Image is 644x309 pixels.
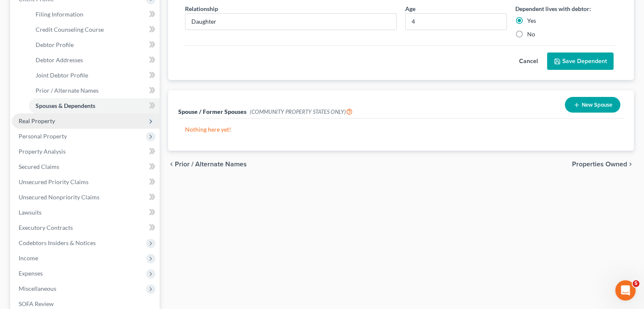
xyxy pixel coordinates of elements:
a: Property Analysis [12,144,160,159]
p: Nothing here yet! [185,125,617,134]
iframe: Intercom live chat [615,280,636,301]
a: Joint Debtor Profile [29,68,160,83]
input: Enter relationship... [185,14,396,30]
span: Prior / Alternate Names [36,87,99,94]
span: Executory Contracts [19,224,73,231]
span: Income [19,254,38,262]
a: Lawsuits [12,205,160,220]
a: Unsecured Nonpriority Claims [12,190,160,205]
span: Filing Information [36,11,83,18]
input: Enter age... [406,14,506,30]
span: Debtor Profile [36,41,74,48]
a: Executory Contracts [12,220,160,235]
span: Prior / Alternate Names [175,161,247,168]
button: chevron_left Prior / Alternate Names [168,161,247,168]
span: Credit Counseling Course [36,26,104,33]
span: SOFA Review [19,300,54,307]
span: Joint Debtor Profile [36,72,88,79]
button: Properties Owned chevron_right [572,161,634,168]
button: New Spouse [565,97,620,113]
a: Secured Claims [12,159,160,174]
label: No [527,30,535,39]
button: Save Dependent [547,52,614,70]
span: Real Property [19,117,55,124]
span: Miscellaneous [19,285,56,292]
i: chevron_right [627,161,634,168]
span: Codebtors Insiders & Notices [19,239,96,246]
span: Expenses [19,270,43,277]
span: (COMMUNITY PROPERTY STATES ONLY) [250,108,353,115]
a: Filing Information [29,7,160,22]
a: Prior / Alternate Names [29,83,160,98]
button: Cancel [510,53,547,70]
a: Credit Counseling Course [29,22,160,37]
label: Yes [527,17,536,25]
a: Debtor Addresses [29,52,160,68]
span: Spouses & Dependents [36,102,95,109]
a: Debtor Profile [29,37,160,52]
span: Unsecured Priority Claims [19,178,88,185]
span: 5 [633,280,639,287]
label: Dependent lives with debtor: [515,4,591,13]
a: Unsecured Priority Claims [12,174,160,190]
span: Secured Claims [19,163,59,170]
span: Unsecured Nonpriority Claims [19,193,100,201]
span: Relationship [185,5,218,12]
span: Property Analysis [19,148,66,155]
label: Age [405,4,415,13]
span: Lawsuits [19,209,41,216]
span: Spouse / Former Spouses [178,108,246,115]
span: Personal Property [19,132,67,140]
i: chevron_left [168,161,175,168]
span: Properties Owned [572,161,627,168]
span: Debtor Addresses [36,56,83,63]
a: Spouses & Dependents [29,98,160,113]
